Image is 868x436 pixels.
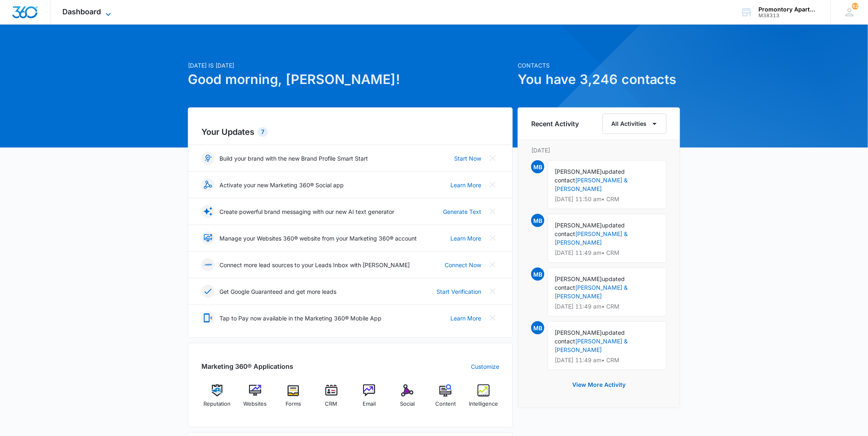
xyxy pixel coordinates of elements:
a: [PERSON_NAME] & [PERSON_NAME] [555,230,628,246]
a: Start Verification [436,287,481,296]
a: Intelligence [468,384,499,414]
a: Generate Text [443,207,481,216]
button: Close [486,285,499,298]
button: Close [486,311,499,325]
p: [DATE] 11:49 am • CRM [555,250,660,256]
a: Websites [240,384,271,414]
a: [PERSON_NAME] & [PERSON_NAME] [555,177,628,192]
span: [PERSON_NAME] [555,222,602,229]
a: Learn More [450,234,481,243]
div: 7 [258,127,268,137]
button: Close [486,152,499,165]
span: MB [531,160,544,173]
a: Start Now [454,154,481,163]
p: [DATE] 11:49 am • CRM [555,304,660,309]
div: account name [759,6,819,13]
h2: Your Updates [201,126,499,138]
span: 62 [852,3,859,9]
a: Reputation [201,384,233,414]
button: Close [486,178,499,191]
span: Intelligence [469,400,498,408]
p: Get Google Guaranteed and get more leads [219,287,336,296]
p: Contacts [518,61,680,70]
a: Learn More [450,181,481,189]
a: Connect Now [445,261,481,269]
p: [DATE] 11:49 am • CRM [555,357,660,363]
span: MB [531,321,544,334]
p: Tap to Pay now available in the Marketing 360® Mobile App [219,314,381,322]
a: Learn More [450,314,481,322]
h2: Marketing 360® Applications [201,361,293,371]
span: Email [363,400,376,408]
span: MB [531,268,544,281]
h1: You have 3,246 contacts [518,70,680,89]
p: [DATE] 11:50 am • CRM [555,196,660,202]
p: Connect more lead sources to your Leads Inbox with [PERSON_NAME] [219,261,410,269]
a: Forms [278,384,309,414]
a: Social [392,384,423,414]
div: account id [759,13,819,18]
a: Customize [471,362,499,371]
a: Content [430,384,461,414]
h1: Good morning, [PERSON_NAME]! [188,70,513,89]
span: Reputation [203,400,231,408]
p: Manage your Websites 360® website from your Marketing 360® account [219,234,417,243]
p: [DATE] [531,146,667,154]
p: Build your brand with the new Brand Profile Smart Start [219,154,368,163]
button: Close [486,258,499,271]
span: MB [531,214,544,227]
p: [DATE] is [DATE] [188,61,513,70]
button: Close [486,232,499,245]
span: Websites [244,400,267,408]
a: [PERSON_NAME] & [PERSON_NAME] [555,284,628,300]
div: notifications count [852,3,859,9]
span: [PERSON_NAME] [555,168,602,175]
button: All Activities [603,114,667,134]
a: [PERSON_NAME] & [PERSON_NAME] [555,338,628,353]
span: Content [435,400,456,408]
span: Dashboard [63,7,101,16]
button: View More Activity [564,375,634,395]
button: Close [486,205,499,218]
h6: Recent Activity [531,119,579,129]
a: CRM [315,384,347,414]
a: Email [354,384,385,414]
p: Activate your new Marketing 360® Social app [219,181,344,189]
span: Forms [286,400,301,408]
span: [PERSON_NAME] [555,329,602,336]
p: Create powerful brand messaging with our new AI text generator [219,207,394,216]
span: [PERSON_NAME] [555,275,602,282]
span: CRM [325,400,338,408]
span: Social [400,400,415,408]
